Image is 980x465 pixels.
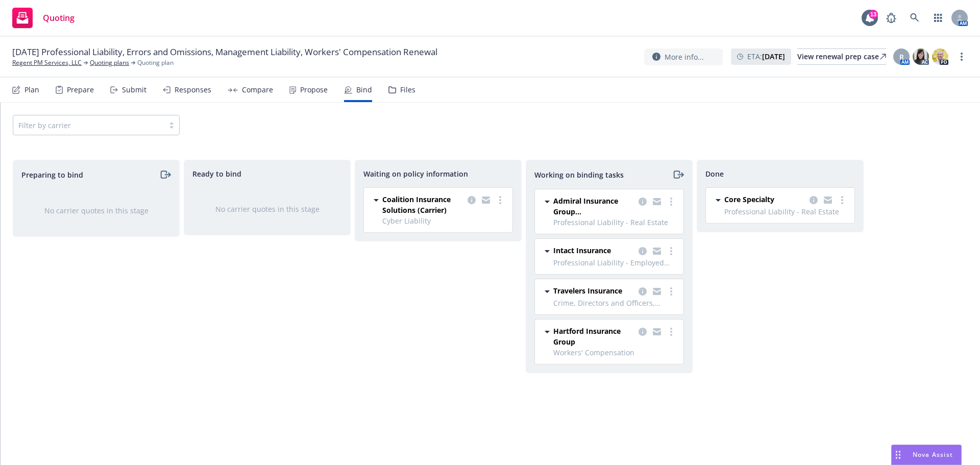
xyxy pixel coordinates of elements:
[822,194,834,206] a: copy logging email
[807,194,820,206] a: copy logging email
[12,46,437,58] span: [DATE] Professional Liability, Errors and Omissions, Management Liability, Workers' Compensation ...
[24,86,39,94] div: Plan
[553,347,677,358] span: Workers' Compensation
[869,10,878,19] div: 13
[137,58,174,67] span: Quoting plan
[553,217,677,228] span: Professional Liability - Real Estate
[899,52,904,62] span: R
[553,257,677,268] span: Professional Liability - Employed Lawyers
[665,195,677,208] a: more
[400,86,415,94] div: Files
[356,86,372,94] div: Bind
[300,86,328,94] div: Propose
[159,168,171,181] a: moveRight
[932,48,948,65] img: photo
[534,169,624,180] span: Working on binding tasks
[913,48,929,65] img: photo
[651,285,663,298] a: copy logging email
[67,86,94,94] div: Prepare
[43,14,75,22] span: Quoting
[494,194,506,206] a: more
[955,51,968,63] a: more
[175,86,211,94] div: Responses
[762,52,785,61] strong: [DATE]
[363,168,468,179] span: Waiting on policy information
[928,8,948,28] a: Switch app
[891,445,962,465] button: Nova Assist
[705,168,724,179] span: Done
[382,215,506,226] span: Cyber Liability
[665,52,704,62] span: More info...
[665,245,677,257] a: more
[553,285,622,296] span: Travelers Insurance
[382,194,463,215] span: Coalition Insurance Solutions (Carrier)
[30,205,163,216] div: No carrier quotes in this stage
[636,326,649,338] a: copy logging email
[747,51,785,62] span: ETA :
[724,206,848,217] span: Professional Liability - Real Estate
[480,194,492,206] a: copy logging email
[665,285,677,298] a: more
[553,298,677,308] span: Crime, Directors and Officers, Fiduciary Liability, Employment Practices Liability
[201,204,334,214] div: No carrier quotes in this stage
[797,48,886,65] a: View renewal prep case
[192,168,241,179] span: Ready to bind
[553,326,634,347] span: Hartford Insurance Group
[665,326,677,338] a: more
[242,86,273,94] div: Compare
[21,169,83,180] span: Preparing to bind
[644,48,723,65] button: More info...
[465,194,478,206] a: copy logging email
[913,450,953,459] span: Nova Assist
[881,8,901,28] a: Report a Bug
[122,86,146,94] div: Submit
[651,326,663,338] a: copy logging email
[892,445,904,464] div: Drag to move
[651,195,663,208] a: copy logging email
[651,245,663,257] a: copy logging email
[836,194,848,206] a: more
[553,195,634,217] span: Admiral Insurance Group ([PERSON_NAME] Corporation)
[636,245,649,257] a: copy logging email
[636,195,649,208] a: copy logging email
[724,194,774,205] span: Core Specialty
[636,285,649,298] a: copy logging email
[12,58,82,67] a: Regent PM Services, LLC
[8,4,79,32] a: Quoting
[797,49,886,64] div: View renewal prep case
[904,8,925,28] a: Search
[90,58,129,67] a: Quoting plans
[553,245,611,256] span: Intact Insurance
[672,168,684,181] a: moveRight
